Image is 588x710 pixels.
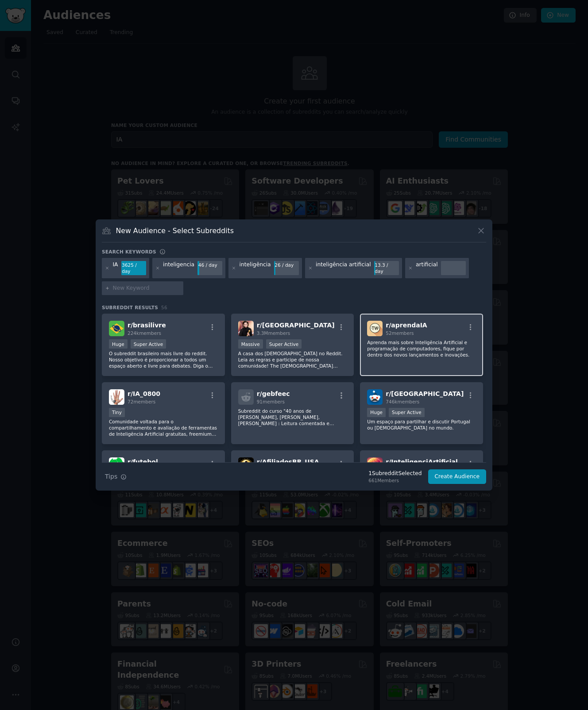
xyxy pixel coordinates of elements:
[131,339,166,349] div: Super Active
[128,458,158,465] span: r/ futebol
[368,477,422,484] div: 661 Members
[257,458,319,465] span: r/ AfiliadosBR_USA
[374,261,399,275] div: 13.3 / day
[109,339,128,349] div: Huge
[197,261,222,269] div: 46 / day
[386,322,427,329] span: r/ aprendaIA
[368,470,422,478] div: 1 Subreddit Selected
[367,339,476,358] p: Aprenda mais sobre Inteligência Artificial e programação de computadores, fique por dentro dos no...
[113,261,118,275] div: IA
[238,321,254,336] img: brasil
[257,322,335,329] span: r/ [GEOGRAPHIC_DATA]
[386,458,458,465] span: r/ InteligenciArtificial
[161,305,167,310] span: 56
[416,261,438,275] div: artificial
[238,339,263,349] div: Massive
[128,322,166,329] span: r/ brasilivre
[274,261,299,269] div: 26 / day
[386,399,419,404] span: 746k members
[257,399,285,404] span: 91 members
[257,330,290,336] span: 3.3M members
[386,390,464,397] span: r/ [GEOGRAPHIC_DATA]
[367,408,386,417] div: Huge
[121,261,146,275] div: 3625 / day
[128,330,161,336] span: 224k members
[113,284,180,292] input: New Keyword
[367,321,383,336] img: aprendaIA
[109,408,125,417] div: Tiny
[240,261,271,275] div: inteligência
[109,418,218,437] p: Comunidade voltada para o compartilhamento e avaliação de ferramentas de Inteligência Artificial ...
[367,457,383,473] img: InteligenciArtificial
[367,389,383,405] img: portugal
[389,408,425,417] div: Super Active
[128,399,155,404] span: 72 members
[316,261,371,275] div: inteligência artificial
[109,321,124,336] img: brasilivre
[238,457,254,473] img: AfiliadosBR_USA
[266,339,302,349] div: Super Active
[109,457,124,473] img: futebol
[116,226,234,235] h3: New Audience - Select Subreddits
[109,389,124,405] img: IA_0800
[238,408,347,426] p: Subreddit do curso "40 anos de [PERSON_NAME], [PERSON_NAME], [PERSON_NAME] : Leitura comentada e ...
[109,350,218,369] p: O subreddit brasileiro mais livre do reddit. Nosso objetivo é proporcionar a todos um espaço aber...
[367,418,476,431] p: Um espaço para partilhar e discutir Portugal ou [DEMOGRAPHIC_DATA] no mundo.
[102,469,130,484] button: Tips
[386,330,414,336] span: 52 members
[105,472,117,481] span: Tips
[238,350,347,369] p: A casa dos [DEMOGRAPHIC_DATA] no Reddit. Leia as regras e participe de nossa comunidade! The [DEM...
[163,261,194,275] div: inteligencia
[257,390,290,397] span: r/ gebfeec
[128,390,160,397] span: r/ IA_0800
[428,469,487,484] button: Create Audience
[102,249,156,255] h3: Search keywords
[102,304,158,311] span: Subreddit Results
